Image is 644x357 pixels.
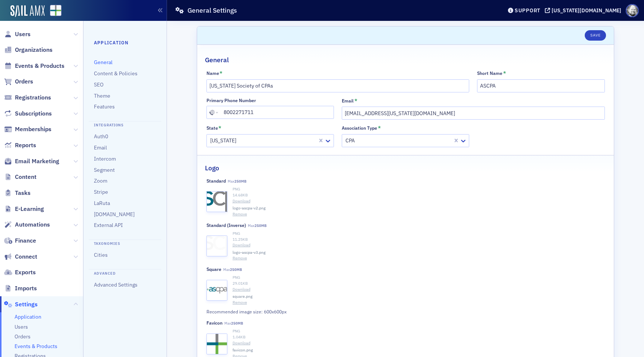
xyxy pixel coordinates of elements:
[354,98,357,104] abbr: This field is required
[15,94,51,102] span: Registrations
[4,78,33,86] a: Orders
[15,110,52,118] span: Subscriptions
[233,347,253,353] span: favicon.png
[94,252,108,258] a: Cities
[206,70,219,76] div: Name
[206,125,218,131] div: State
[233,231,605,237] div: PNG
[45,5,61,18] a: View Homepage
[4,189,31,197] a: Tasks
[4,205,44,213] a: E-Learning
[4,221,50,229] a: Automations
[10,5,45,17] img: SailAMX
[94,133,108,140] a: Auth0
[94,281,138,288] a: Advanced Settings
[205,55,229,65] h2: General
[206,266,221,272] div: Square
[15,46,53,54] span: Organizations
[94,59,113,66] a: General
[94,211,135,218] a: [DOMAIN_NAME]
[206,178,226,184] div: Standard
[342,98,354,104] div: Email
[205,163,219,173] h2: Logo
[15,189,31,197] span: Tasks
[342,125,377,131] div: Association Type
[4,110,52,118] a: Subscriptions
[233,250,266,256] span: logo-ascpa-v3.png
[15,221,50,229] span: Automations
[233,334,605,340] div: 1.04 KB
[4,157,59,165] a: Email Marketing
[15,253,37,261] span: Connect
[231,321,243,326] span: 250MB
[94,189,108,195] a: Stripe
[233,237,605,243] div: 11.25 KB
[15,62,64,70] span: Events & Products
[4,253,37,261] a: Connect
[4,284,37,293] a: Imports
[503,70,506,77] abbr: This field is required
[515,7,540,14] div: Support
[233,242,605,248] a: Download
[15,30,31,38] span: Users
[223,267,242,272] span: Max
[218,125,221,132] abbr: This field is required
[89,240,161,247] h4: Taxonomies
[585,30,606,41] button: Save
[233,198,605,204] a: Download
[94,200,110,206] a: LaRuta
[378,125,381,132] abbr: This field is required
[89,269,161,276] h4: Advanced
[234,179,246,184] span: 250MB
[233,192,605,198] div: 14.68 KB
[94,81,104,88] a: SEO
[15,78,33,86] span: Orders
[15,237,36,245] span: Finance
[4,94,51,102] a: Registrations
[230,267,242,272] span: 250MB
[4,30,31,38] a: Users
[4,62,64,70] a: Events & Products
[15,157,59,165] span: Email Marketing
[15,313,41,320] span: Application
[15,323,28,331] a: Users
[4,125,51,133] a: Memberships
[4,300,38,309] a: Settings
[94,167,115,173] a: Segment
[233,211,247,217] button: Remove
[552,7,621,14] div: [US_STATE][DOMAIN_NAME]
[15,268,36,277] span: Exports
[206,98,256,103] div: Primary Phone Number
[15,284,37,293] span: Imports
[94,144,107,151] a: Email
[15,343,57,350] a: Events & Products
[89,121,161,128] h4: Integrations
[233,300,247,306] button: Remove
[94,39,156,46] h4: Application
[15,125,51,133] span: Memberships
[477,70,502,76] div: Short Name
[15,300,38,309] span: Settings
[224,321,243,326] span: Max
[233,281,605,287] div: 29.01 KB
[233,340,605,346] a: Download
[545,8,624,13] button: [US_STATE][DOMAIN_NAME]
[94,70,138,77] a: Content & Policies
[50,5,61,16] img: SailAMX
[4,268,36,277] a: Exports
[233,287,605,293] a: Download
[15,141,36,149] span: Reports
[206,222,246,228] div: Standard (Inverse)
[94,222,123,228] a: External API
[15,205,44,213] span: E-Learning
[206,308,457,315] div: Recommended image size: 600x600px
[94,177,107,184] a: Zoom
[233,205,266,211] span: logo-ascpa-v2.png
[94,103,115,110] a: Features
[206,320,222,326] div: Favicon
[187,6,237,15] h1: General Settings
[233,294,253,300] span: square.png
[15,333,31,340] a: Orders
